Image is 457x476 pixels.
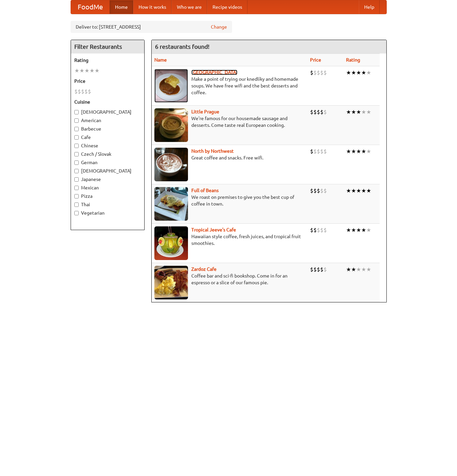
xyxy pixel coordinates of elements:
[320,226,323,234] li: $
[74,125,141,132] label: Barbecue
[356,148,361,155] li: ★
[310,57,321,63] a: Price
[74,194,79,198] input: Pizza
[74,203,79,207] input: Thai
[154,57,167,63] a: Name
[74,142,141,149] label: Chinese
[351,226,356,234] li: ★
[356,266,361,273] li: ★
[74,210,141,216] label: Vegetarian
[154,76,305,96] p: Make a point of trying our knedlíky and homemade soups. We have free wifi and the best desserts a...
[356,226,361,234] li: ★
[323,148,327,155] li: $
[346,266,351,273] li: ★
[320,266,323,273] li: $
[74,134,141,141] label: Cafe
[323,108,327,116] li: $
[351,187,356,194] li: ★
[74,184,141,191] label: Mexican
[313,108,317,116] li: $
[313,266,317,273] li: $
[74,169,79,173] input: [DEMOGRAPHIC_DATA]
[88,88,91,95] li: $
[154,194,305,207] p: We roast on premises to give you the best cup of coffee in town.
[154,233,305,247] p: Hawaiian style coffee, fresh juices, and tropical fruit smoothies.
[74,152,79,156] input: Czech / Slovak
[155,43,210,50] ng-pluralize: 6 restaurants found!
[310,108,313,116] li: $
[310,226,313,234] li: $
[191,109,219,114] a: Little Prague
[366,108,371,116] li: ★
[74,193,141,199] label: Pizza
[351,148,356,155] li: ★
[74,109,141,115] label: [DEMOGRAPHIC_DATA]
[89,67,94,74] li: ★
[74,160,79,165] input: German
[74,57,141,64] h5: Rating
[346,226,351,234] li: ★
[366,226,371,234] li: ★
[154,154,305,161] p: Great coffee and snacks. Free wifi.
[154,266,188,299] img: zardoz.jpg
[81,88,84,95] li: $
[154,226,188,260] img: jeeves.jpg
[366,187,371,194] li: ★
[310,148,313,155] li: $
[74,117,141,124] label: American
[313,148,317,155] li: $
[323,187,327,194] li: $
[317,69,320,76] li: $
[317,148,320,155] li: $
[191,266,217,272] a: Zardoz Cafe
[207,0,247,14] a: Recipe videos
[351,266,356,273] li: ★
[191,70,237,75] a: [GEOGRAPHIC_DATA]
[74,168,141,174] label: [DEMOGRAPHIC_DATA]
[211,24,227,30] a: Change
[71,0,110,14] a: FoodMe
[154,187,188,221] img: beans.jpg
[74,151,141,157] label: Czech / Slovak
[310,266,313,273] li: $
[154,108,188,142] img: littleprague.jpg
[154,148,188,181] img: north.jpg
[317,187,320,194] li: $
[74,177,79,182] input: Japanese
[361,69,366,76] li: ★
[71,40,144,53] h4: Filter Restaurants
[74,110,79,114] input: [DEMOGRAPHIC_DATA]
[313,226,317,234] li: $
[323,266,327,273] li: $
[154,69,188,103] img: czechpoint.jpg
[361,266,366,273] li: ★
[172,0,207,14] a: Who we are
[310,187,313,194] li: $
[351,108,356,116] li: ★
[346,57,360,63] a: Rating
[74,186,79,190] input: Mexican
[74,176,141,183] label: Japanese
[154,115,305,129] p: We're famous for our housemade sausage and desserts. Come taste real European cooking.
[191,148,234,154] a: North by Northwest
[154,272,305,286] p: Coffee bar and sci-fi bookshop. Come in for an espresso or a slice of our famous pie.
[74,78,141,84] h5: Price
[359,0,380,14] a: Help
[78,88,81,95] li: $
[94,67,100,74] li: ★
[133,0,172,14] a: How it works
[313,187,317,194] li: $
[74,144,79,148] input: Chinese
[346,148,351,155] li: ★
[74,127,79,131] input: Barbecue
[74,201,141,208] label: Thai
[84,67,89,74] li: ★
[313,69,317,76] li: $
[317,108,320,116] li: $
[361,226,366,234] li: ★
[366,148,371,155] li: ★
[323,226,327,234] li: $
